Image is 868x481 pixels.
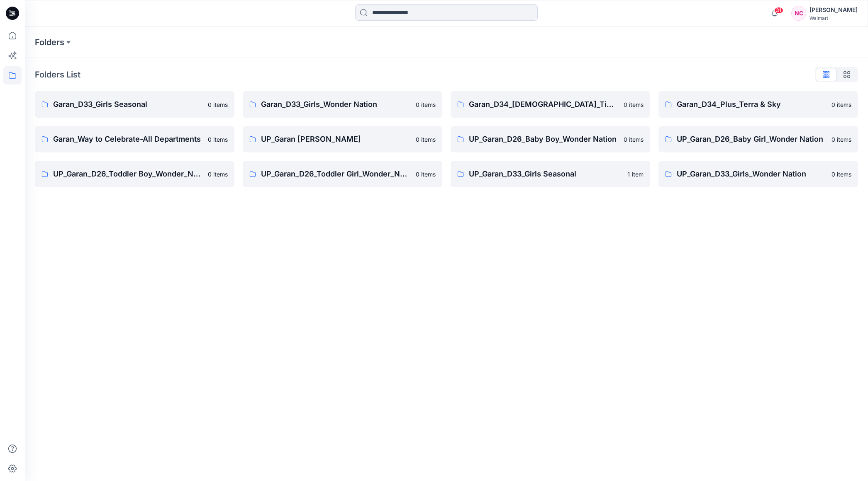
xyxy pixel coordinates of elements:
[658,161,858,187] a: UP_Garan_D33_Girls_Wonder Nation0 items
[624,100,644,109] p: 0 items
[809,5,858,15] div: [PERSON_NAME]
[35,91,234,118] a: Garan_D33_Girls Seasonal0 items
[677,99,827,110] p: Garan_D34_Plus_Terra & Sky
[35,126,234,152] a: Garan_Way to Celebrate-All Departments0 items
[416,170,436,179] p: 0 items
[35,68,80,81] p: Folders List
[469,99,619,110] p: Garan_D34_[DEMOGRAPHIC_DATA]_Time and True
[261,133,411,145] p: UP_Garan [PERSON_NAME]
[774,7,783,14] span: 31
[208,170,228,179] p: 0 items
[243,126,442,152] a: UP_Garan [PERSON_NAME]0 items
[677,168,827,180] p: UP_Garan_D33_Girls_Wonder Nation
[416,135,436,144] p: 0 items
[451,91,650,118] a: Garan_D34_[DEMOGRAPHIC_DATA]_Time and True0 items
[831,170,851,179] p: 0 items
[624,135,644,144] p: 0 items
[261,168,411,180] p: UP_Garan_D26_Toddler Girl_Wonder_Nation
[658,91,858,118] a: Garan_D34_Plus_Terra & Sky0 items
[627,170,644,179] p: 1 item
[809,15,858,21] div: Walmart
[261,99,411,110] p: Garan_D33_Girls_Wonder Nation
[208,100,228,109] p: 0 items
[831,100,851,109] p: 0 items
[208,135,228,144] p: 0 items
[53,168,203,180] p: UP_Garan_D26_Toddler Boy_Wonder_Nation
[469,168,622,180] p: UP_Garan_D33_Girls Seasonal
[416,100,436,109] p: 0 items
[243,91,442,118] a: Garan_D33_Girls_Wonder Nation0 items
[53,99,203,110] p: Garan_D33_Girls Seasonal
[677,133,827,145] p: UP_Garan_D26_Baby Girl_Wonder Nation
[469,133,619,145] p: UP_Garan_D26_Baby Boy_Wonder Nation
[791,6,806,21] div: NC
[451,126,650,152] a: UP_Garan_D26_Baby Boy_Wonder Nation0 items
[53,133,203,145] p: Garan_Way to Celebrate-All Departments
[35,161,234,187] a: UP_Garan_D26_Toddler Boy_Wonder_Nation0 items
[35,36,64,48] a: Folders
[243,161,442,187] a: UP_Garan_D26_Toddler Girl_Wonder_Nation0 items
[658,126,858,152] a: UP_Garan_D26_Baby Girl_Wonder Nation0 items
[451,161,650,187] a: UP_Garan_D33_Girls Seasonal1 item
[831,135,851,144] p: 0 items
